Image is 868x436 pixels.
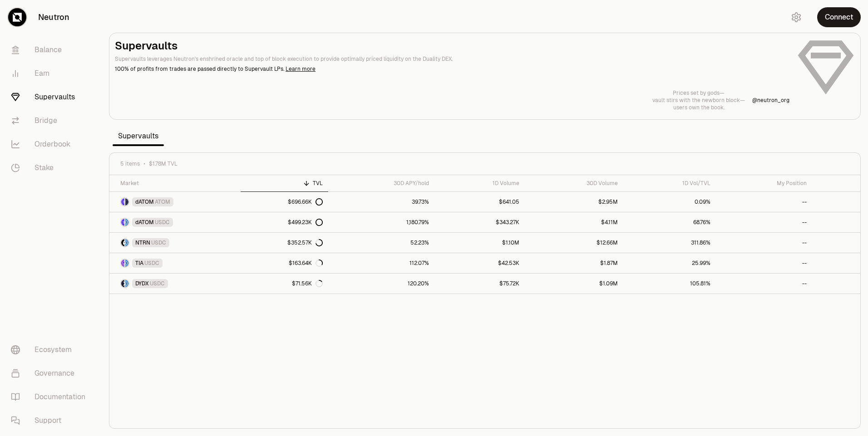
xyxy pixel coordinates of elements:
a: $499.23K [241,212,328,232]
a: -- [716,233,812,253]
a: Support [4,409,98,432]
div: 1D Volume [440,180,519,187]
a: $4.11M [525,212,623,232]
div: 30D Volume [530,180,618,187]
a: $71.56K [241,274,328,294]
span: DYDX [135,280,149,287]
span: $1.78M TVL [149,160,178,167]
a: dATOM LogoUSDC LogodATOMUSDC [109,212,241,232]
p: @ neutron_org [752,97,789,104]
div: Market [120,180,235,187]
a: $42.53K [434,253,524,273]
a: Ecosystem [4,338,98,362]
span: USDC [144,260,159,267]
a: 52.23% [328,233,434,253]
img: TIA Logo [121,260,124,267]
p: 100% of profits from trades are passed directly to Supervault LPs. [115,65,789,73]
span: USDC [155,219,170,226]
a: Bridge [4,109,98,132]
a: DYDX LogoUSDC LogoDYDXUSDC [109,274,241,294]
a: $641.05 [434,192,524,212]
div: $163.64K [289,260,323,267]
img: dATOM Logo [121,198,124,206]
span: ATOM [155,198,170,206]
a: $12.66M [525,233,623,253]
a: -- [716,212,812,232]
a: -- [716,192,812,212]
a: 105.81% [623,274,716,294]
div: $696.66K [288,198,323,206]
a: $75.72K [434,274,524,294]
a: 25.99% [623,253,716,273]
a: $1.87M [525,253,623,273]
div: 1D Vol/TVL [629,180,710,187]
a: Governance [4,362,98,385]
div: 30D APY/hold [334,180,429,187]
a: Earn [4,62,98,85]
h2: Supervaults [115,39,789,53]
span: dATOM [135,198,154,206]
a: Orderbook [4,132,98,156]
a: $696.66K [241,192,328,212]
a: @neutron_org [752,97,789,104]
a: -- [716,253,812,273]
a: -- [716,274,812,294]
a: Documentation [4,385,98,409]
a: $1.09M [525,274,623,294]
a: Supervaults [4,85,98,109]
a: 112.07% [328,253,434,273]
img: NTRN Logo [121,239,124,246]
img: USDC Logo [125,280,128,287]
a: $343.27K [434,212,524,232]
a: Learn more [286,65,316,73]
span: dATOM [135,219,154,226]
p: users own the book. [652,104,745,111]
a: Balance [4,38,98,62]
a: 1,180.79% [328,212,434,232]
span: USDC [150,280,165,287]
div: TVL [246,180,323,187]
img: USDC Logo [125,219,128,226]
span: 5 items [120,160,140,167]
a: Stake [4,156,98,180]
button: Connect [817,7,861,27]
a: $2.95M [525,192,623,212]
span: Supervaults [113,127,164,145]
div: $71.56K [292,280,323,287]
a: $1.10M [434,233,524,253]
a: 68.76% [623,212,716,232]
img: dATOM Logo [121,219,124,226]
a: 311.86% [623,233,716,253]
p: vault stirs with the newborn block— [652,97,745,104]
a: 120.20% [328,274,434,294]
a: 0.09% [623,192,716,212]
a: dATOM LogoATOM LogodATOMATOM [109,192,241,212]
div: My Position [721,180,807,187]
p: Prices set by gods— [652,89,745,97]
a: Prices set by gods—vault stirs with the newborn block—users own the book. [652,89,745,111]
img: ATOM Logo [125,198,128,206]
a: 39.73% [328,192,434,212]
a: NTRN LogoUSDC LogoNTRNUSDC [109,233,241,253]
img: USDC Logo [125,260,128,267]
img: USDC Logo [125,239,128,246]
span: TIA [135,260,143,267]
div: $352.57K [287,239,323,246]
p: Supervaults leverages Neutron's enshrined oracle and top of block execution to provide optimally ... [115,55,789,63]
span: NTRN [135,239,150,246]
div: $499.23K [288,219,323,226]
span: USDC [151,239,166,246]
a: $163.64K [241,253,328,273]
img: DYDX Logo [121,280,124,287]
a: TIA LogoUSDC LogoTIAUSDC [109,253,241,273]
a: $352.57K [241,233,328,253]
